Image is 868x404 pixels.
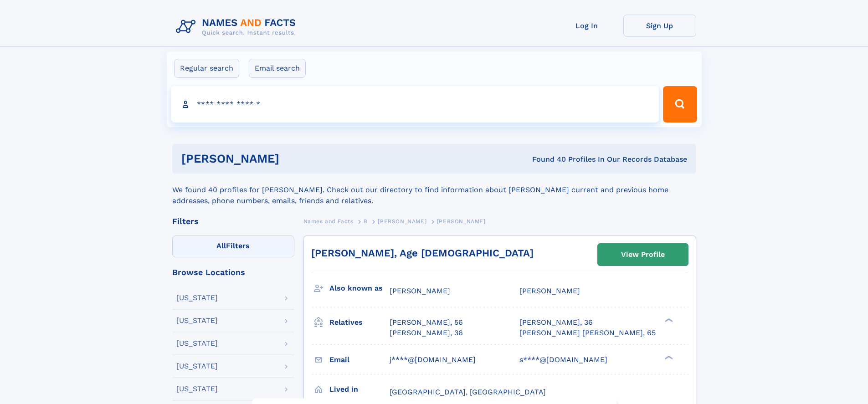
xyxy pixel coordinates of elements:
div: [US_STATE] [176,385,218,393]
a: [PERSON_NAME] [PERSON_NAME], 65 [519,328,656,338]
span: [PERSON_NAME] [390,286,450,295]
a: [PERSON_NAME] [378,215,426,227]
h1: [PERSON_NAME] [181,153,406,164]
div: Browse Locations [172,268,294,276]
span: [PERSON_NAME] [437,218,486,225]
h3: Also known as [329,281,390,296]
span: [GEOGRAPHIC_DATA], [GEOGRAPHIC_DATA] [390,388,546,396]
span: [PERSON_NAME] [519,286,580,295]
h3: Email [329,352,390,368]
a: Sign Up [623,15,696,37]
a: [PERSON_NAME], 56 [390,317,463,327]
a: B [364,215,368,227]
a: Names and Facts [303,215,354,227]
span: All [216,241,226,250]
a: Log In [550,15,623,37]
span: [PERSON_NAME] [378,218,426,225]
label: Filters [172,235,294,257]
div: We found 40 profiles for [PERSON_NAME]. Check out our directory to find information about [PERSON... [172,174,696,206]
a: View Profile [598,244,688,266]
label: Email search [249,59,306,78]
label: Regular search [174,59,239,78]
h3: Relatives [329,315,390,330]
a: [PERSON_NAME], 36 [390,328,463,338]
h3: Lived in [329,382,390,397]
div: Found 40 Profiles In Our Records Database [406,154,687,164]
div: [US_STATE] [176,340,218,347]
div: Filters [172,217,294,225]
img: Logo Names and Facts [172,15,303,39]
span: B [364,218,368,225]
a: [PERSON_NAME], 36 [519,317,593,327]
div: ❯ [663,317,673,323]
input: search input [171,86,659,123]
a: [PERSON_NAME], Age [DEMOGRAPHIC_DATA] [311,247,534,259]
div: View Profile [621,244,665,265]
div: ❯ [663,354,673,360]
div: [US_STATE] [176,294,218,302]
div: [US_STATE] [176,317,218,324]
button: Search Button [663,86,697,123]
div: [US_STATE] [176,363,218,370]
